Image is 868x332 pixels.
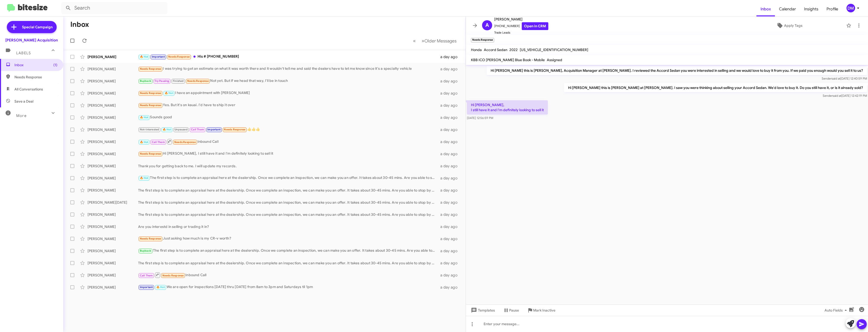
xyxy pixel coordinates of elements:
span: 🔥 Hot [140,140,148,144]
span: 🔥 Hot [165,91,173,95]
span: Trade Leads [494,30,548,35]
div: Inbound Call [138,138,438,145]
div: a day ago [438,163,462,169]
div: [PERSON_NAME] [88,66,138,72]
div: Just asking how much is my CR-v worth? [138,236,438,242]
div: I have an appointment with [PERSON_NAME] [138,90,438,96]
div: Are you interestd in selling or trading it in? [138,224,438,229]
div: [PERSON_NAME] [88,285,138,290]
div: a day ago [438,54,462,59]
span: Needs Response [140,237,161,240]
div: a day ago [438,273,462,278]
div: [PERSON_NAME] [88,151,138,156]
div: [PERSON_NAME] [88,139,138,144]
span: [PHONE_NUMBER] [494,22,548,30]
div: The first step is to complete an appraisal here at the dealership. Once we complete an inspection... [138,260,438,266]
span: Needs Response [168,55,190,58]
span: Needs Response [140,91,161,95]
span: Try Pausing [155,79,169,83]
div: I was trying to get an estimate on what it was worth there and it wouldn't tell me and said the d... [138,66,438,72]
span: Needs Response [140,152,161,155]
button: Pause [499,306,523,315]
div: DM [847,4,855,12]
div: a day ago [438,248,462,253]
span: Accord Sedan [484,48,507,52]
div: [PERSON_NAME] [88,224,138,229]
span: 🔥 Hot [140,55,148,58]
span: Older Messages [424,38,457,44]
span: Unpaused [175,128,188,131]
div: [PERSON_NAME] [88,273,138,278]
span: said at [833,94,841,98]
span: Inbox [756,2,775,16]
div: a day ago [438,103,462,108]
div: a day ago [438,212,462,217]
div: a day ago [438,224,462,229]
div: a day ago [438,66,462,72]
span: Inbox [14,62,57,67]
span: Buyback [140,79,151,83]
span: Call Them [152,140,165,144]
span: 🔥 Hot [163,128,171,131]
div: The first step is to complete an appraisal here at the dealership. Once we complete an inspection... [138,200,438,205]
span: 2022 [509,48,518,52]
span: Needs Response [140,104,161,107]
button: Auto Fields [820,306,853,315]
div: [PERSON_NAME][DATE] [88,200,138,205]
span: Sender [DATE] 12:42:19 PM [823,94,867,98]
span: Assigned [547,58,562,62]
p: Hi [PERSON_NAME], I still have it and I'm definitely looking to sell it [467,100,548,114]
span: All Conversations [14,87,43,92]
span: Needs Response [224,128,245,131]
div: Inbound Call [138,272,438,278]
a: Insights [800,2,822,16]
p: Hi [PERSON_NAME] this is [PERSON_NAME], Acquisition Manager at [PERSON_NAME]. I reviewed the Acco... [487,66,867,75]
span: [US_VEHICLE_IDENTIFICATION_NUMBER] [520,48,588,52]
div: [PERSON_NAME] [88,54,138,59]
div: [PERSON_NAME] [88,236,138,241]
span: Sender [DATE] 12:40:59 PM [822,77,867,80]
div: a day ago [438,115,462,120]
span: Call Them [191,128,204,131]
div: Hi [PERSON_NAME], I still have it and I'm definitely looking to sell it [138,151,438,157]
span: Save a Deal [14,99,33,104]
h1: Inbox [70,20,89,29]
span: Mark Inactive [533,306,555,315]
button: Templates [466,306,499,315]
nav: Page navigation example [410,36,460,46]
span: Labels [16,51,31,55]
span: Important [152,55,165,58]
span: Needs Response [14,75,57,80]
div: The first step is to complete an appraisal here at the dealership. Once we complete an inspection... [138,188,438,193]
a: Special Campaign [7,21,57,33]
span: [DATE] 12:56:59 PM [467,116,493,120]
div: a day ago [438,260,462,266]
div: The first step is to complete an appraisal here at the dealership. Once we complete an inspection... [138,175,438,181]
p: Hi [PERSON_NAME] this is [PERSON_NAME] at [PERSON_NAME]. I saw you were thinking about selling yo... [564,83,867,92]
a: Calendar [775,2,800,16]
span: A [485,21,489,29]
div: a day ago [438,200,462,205]
div: Not yet. But if we head that way, I'll be in touch [138,78,438,84]
small: Needs Response [471,38,494,42]
span: (1) [53,62,57,67]
span: Special Campaign [22,25,53,30]
a: Open in CRM [522,22,548,30]
div: [PERSON_NAME] [88,103,138,108]
div: a day ago [438,91,462,96]
span: « [413,38,416,44]
span: Auto Fields [824,306,849,315]
div: [PERSON_NAME] [88,248,138,253]
span: Profile [822,2,842,16]
div: [PERSON_NAME] [88,176,138,181]
div: a day ago [438,188,462,193]
div: Sounds good [138,114,438,120]
button: Apply Tags [735,21,844,30]
div: [PERSON_NAME] [88,188,138,193]
div: We are open for inspections [DATE] thru [DATE] from 8am to 3pm and Saturdays til 1pm [138,284,438,290]
span: Finished [173,79,184,83]
span: Apply Tags [784,21,802,30]
div: Thank you for getting back to me. I will update my records. [138,163,438,169]
input: Search [61,2,167,14]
